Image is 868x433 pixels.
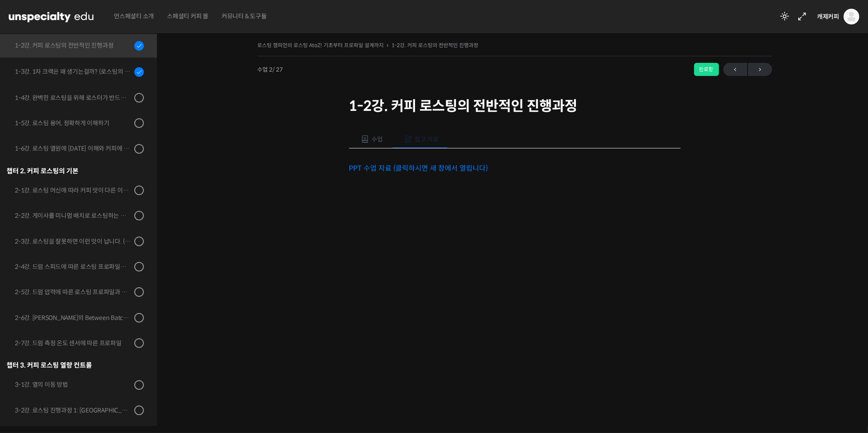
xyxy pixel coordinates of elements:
[817,13,839,21] span: 캐제커피
[135,290,145,297] span: 설정
[15,118,132,128] div: 1-5강. 로스팅 용어, 정확하게 이해하기
[748,64,772,76] span: →
[15,338,132,348] div: 2-7강. 드럼 측정 온도 센서에 따른 프로파일
[15,313,132,323] div: 2-6강. [PERSON_NAME]의 Between Batch Protocol
[392,42,479,48] a: 1-2강. 커피 로스팅의 전반적인 진행과정
[723,63,747,76] a: ←이전
[58,277,112,299] a: 대화
[15,406,132,415] div: 3-2강. 로스팅 진행과정 1: [GEOGRAPHIC_DATA] 구간 열량 컨트롤
[7,359,144,371] div: 챕터 3. 커피 로스팅 열량 컨트롤
[694,63,719,76] div: 완료함
[723,64,747,76] span: ←
[112,277,167,299] a: 설정
[15,186,132,195] div: 2-1강. 로스팅 머신에 따라 커피 맛이 다른 이유 (로스팅 머신의 매커니즘과 열원)
[349,164,488,173] a: PPT 수업 자료 (클릭하시면 새 창에서 열립니다)
[415,135,439,143] span: 참고 자료
[80,290,90,297] span: 대화
[3,277,58,299] a: 홈
[15,237,132,246] div: 2-3강. 로스팅을 잘못하면 이런 맛이 납니다. (로스팅 디팩트의 이해)
[273,66,283,73] span: / 27
[15,93,132,103] div: 1-4강. 완벽한 로스팅을 위해 로스터가 반드시 갖춰야 할 것 (로스팅 목표 설정하기)
[27,290,33,297] span: 홈
[15,144,132,153] div: 1-6강. 로스팅 열원에 [DATE] 이해와 커피에 미치는 영향
[349,98,681,114] h1: 1-2강. 커피 로스팅의 전반적인 진행과정
[15,211,132,220] div: 2-2강. 게이샤를 미니멈 배치로 로스팅하는 이유 (로스터기 용량과 배치 사이즈)
[15,67,132,76] div: 1-3강. 1차 크랙은 왜 생기는걸까? (로스팅의 물리적, 화학적 변화)
[15,287,132,297] div: 2-5강. 드럼 압력에 따른 로스팅 프로파일과 센서리
[371,135,383,143] span: 수업
[258,42,384,48] a: 로스팅 챔피언의 로스팅 AtoZ! 기초부터 프로파일 설계까지
[15,380,132,389] div: 3-1강. 열의 이동 방법
[15,41,132,50] div: 1-2강. 커피 로스팅의 전반적인 진행과정
[258,67,283,72] span: 수업 2
[7,165,144,177] div: 챕터 2. 커피 로스팅의 기본
[748,63,772,76] a: 다음→
[15,262,132,271] div: 2-4강. 드럼 스피드에 따른 로스팅 프로파일과 센서리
